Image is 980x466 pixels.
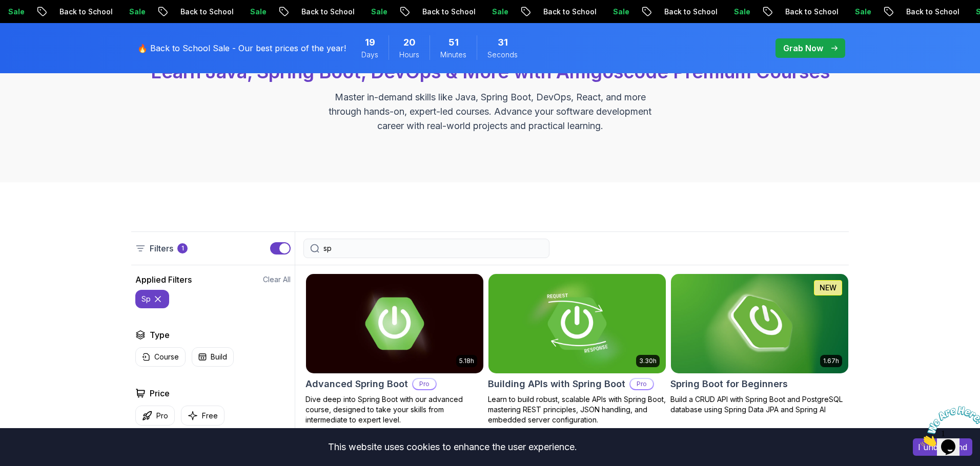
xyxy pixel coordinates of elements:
p: Dive deep into Spring Boot with our advanced course, designed to take your skills from intermedia... [305,394,484,425]
button: Build [192,347,234,367]
p: Sale [846,7,879,17]
p: sp [141,294,151,304]
a: Building APIs with Spring Boot card3.30hBuilding APIs with Spring BootProLearn to build robust, s... [488,273,666,425]
p: Pro [630,379,653,389]
p: Pro [413,379,436,389]
button: Course [135,347,186,367]
p: Course [154,352,179,362]
p: Pro [156,411,168,421]
p: Sale [362,7,395,17]
h2: Building APIs with Spring Boot [488,377,625,391]
span: Hours [399,50,419,60]
p: Master in-demand skills like Java, Spring Boot, DevOps, React, and more through hands-on, expert-... [318,90,662,133]
span: 19 Days [365,35,375,50]
span: 20 Hours [403,35,416,50]
img: Chat attention grabber [4,4,68,45]
img: Advanced Spring Boot card [306,274,483,373]
p: Back to School [171,7,241,17]
button: Pro [135,406,175,426]
p: Back to School [292,7,362,17]
img: Spring Boot for Beginners card [671,274,848,373]
button: Free [181,406,224,426]
h2: Spring Boot for Beginners [670,377,788,391]
p: Build [211,352,227,362]
button: sp [135,290,169,308]
p: Learn to build robust, scalable APIs with Spring Boot, mastering REST principles, JSON handling, ... [488,394,666,425]
span: Days [361,50,378,60]
p: Sale [241,7,274,17]
button: Accept cookies [913,438,972,456]
div: This website uses cookies to enhance the user experience. [8,436,897,458]
p: Build a CRUD API with Spring Boot and PostgreSQL database using Spring Data JPA and Spring AI [670,394,849,415]
h2: Price [150,387,170,399]
p: Free [202,411,218,421]
p: Sale [725,7,758,17]
p: Back to School [776,7,846,17]
h2: Type [150,329,170,341]
p: Sale [604,7,637,17]
p: NEW [820,283,836,293]
p: Sale [483,7,516,17]
p: 3.30h [639,357,657,365]
p: 🔥 Back to School Sale - Our best prices of the year! [137,42,346,54]
span: 1 [4,4,8,13]
h2: Advanced Spring Boot [305,377,408,391]
p: 1.67h [823,357,839,365]
p: Back to School [50,7,120,17]
button: Clear All [263,274,291,285]
p: Filters [150,242,173,255]
p: Back to School [655,7,725,17]
p: 5.18h [459,357,474,365]
h2: Applied Filters [135,273,192,286]
p: Back to School [413,7,483,17]
p: Sale [120,7,153,17]
iframe: chat widget [916,402,980,451]
p: Back to School [534,7,604,17]
span: Seconds [487,50,518,60]
span: Minutes [440,50,466,60]
input: Search Java, React, Spring boot ... [323,243,543,253]
span: 51 Minutes [448,35,459,50]
p: 1 [181,244,184,252]
a: Advanced Spring Boot card5.18hAdvanced Spring BootProDive deep into Spring Boot with our advanced... [305,273,484,425]
a: Spring Boot for Beginners card1.67hNEWSpring Boot for BeginnersBuild a CRUD API with Spring Boot ... [670,273,849,415]
p: Back to School [897,7,967,17]
p: Grab Now [783,42,823,54]
span: 31 Seconds [498,35,508,50]
img: Building APIs with Spring Boot card [488,274,666,373]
